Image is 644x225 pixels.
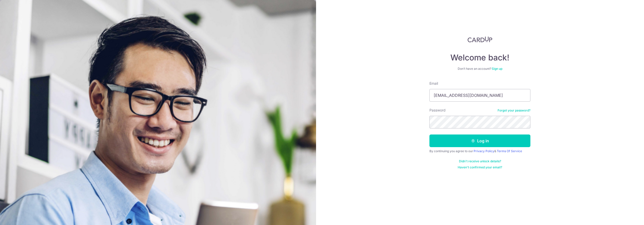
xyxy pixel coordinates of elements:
[492,67,502,71] a: Sign up
[458,165,502,169] a: Haven't confirmed your email?
[498,108,530,112] a: Forgot your password?
[429,81,438,86] label: Email
[468,36,492,42] img: CardUp Logo
[459,159,501,163] a: Didn't receive unlock details?
[429,89,530,102] input: Enter your Email
[497,149,522,153] a: Terms Of Service
[429,108,446,113] label: Password
[474,149,494,153] a: Privacy Policy
[429,134,530,147] button: Log in
[429,67,530,71] div: Don’t have an account?
[429,53,530,63] h4: Welcome back!
[429,149,530,153] div: By continuing you agree to our &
